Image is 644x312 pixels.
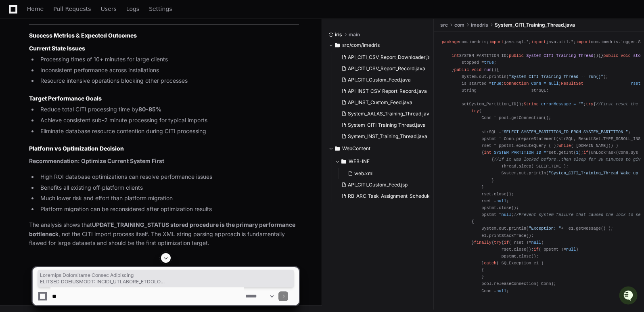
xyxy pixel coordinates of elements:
[137,63,147,72] button: Start new chat
[27,6,44,11] span: Home
[502,130,628,134] span: "SELECT SYSTEM_PARTITION_ID FROM SYSTEM_PARTITION "
[531,81,542,86] span: Conn
[338,191,429,202] button: RB_ARC_Task_Assignment_Scheduled.jsp
[53,6,91,11] span: Pull Requests
[495,22,575,28] span: System_CITI_Training_Thread.java
[342,145,370,152] span: WebContent
[16,109,23,115] img: 1756235613930-3d25f9e4-fa56-45dd-b3ad-e072dfbd1548
[40,272,292,285] span: Loremips Dolorsitame Consec Adipiscing ELITSED DOEIUSMODT: INCIDI_UTLABORE_ETDOLO Magnaa: 06-38% ...
[335,144,340,153] svg: Directory
[38,183,299,193] li: Benefits all existing off-platform clients
[29,221,295,237] strong: UPDATE_TRAINING_STATUS stored procedure is the primary performance bottleneck
[125,86,147,96] button: See all
[348,122,426,128] span: System_CITI_Training_Thread.java
[38,116,299,125] li: Achieve consistent sub-2 minute processing for typical imports
[38,55,299,64] li: Processing times of 10+ minutes for large clients
[38,105,299,114] li: Reduce total CITI processing time by
[338,86,429,97] button: API_INST_CSV_Report_Record.java
[576,150,578,155] span: 1
[29,45,85,52] strong: Current State Issues
[38,127,299,136] li: Eliminate database resource contention during CITI processing
[8,8,24,24] img: PlayerZero
[549,81,559,86] span: null
[618,285,640,307] iframe: Open customer support
[576,40,591,44] span: import
[494,240,501,245] span: try
[541,102,571,107] span: errorMessage
[338,108,429,119] button: System_AALAS_Training_Thread.java
[8,88,54,94] div: Past conversations
[25,108,65,115] span: [PERSON_NAME]
[509,53,524,58] span: public
[484,150,491,155] span: int
[504,81,529,86] span: Connection
[29,32,137,39] strong: Success Metrics & Expected Outcomes
[454,22,464,28] span: com
[531,40,546,44] span: import
[354,170,374,177] span: web.xml
[57,126,98,132] a: Powered byPylon
[526,53,593,58] span: System_CITI_Training_Thread
[594,53,598,58] span: ()
[29,220,299,248] p: The analysis shows that , not the CITI import process itself. The XML string parsing approach is ...
[349,158,370,165] span: WEB-INF
[491,67,496,72] span: ()
[566,247,576,252] span: null
[440,22,448,28] span: src
[8,60,23,75] img: 1756235613930-3d25f9e4-fa56-45dd-b3ad-e072dfbd1548
[491,81,502,86] span: true
[504,240,509,245] span: if
[472,67,482,72] span: void
[338,74,429,86] button: API_CITI_Custom_Feed.java
[348,99,412,106] span: API_INST_Custom_Feed.java
[474,240,491,245] span: finally
[529,226,561,231] span: "Exception: "
[8,32,147,45] div: Welcome
[496,199,506,203] span: null
[561,81,583,86] span: ResultSet
[38,172,299,182] li: High ROI database optimizations can resolve performance issues
[338,179,429,191] button: API_CITI_Custom_Feed.jsp
[509,74,603,79] span: "System_CITI_Training_Thread -- run()"
[345,168,429,179] button: web.xml
[328,142,428,155] button: WebContent
[573,102,576,107] span: =
[484,67,491,72] span: run
[348,193,441,199] span: RB_ARC_Task_Assignment_Scheduled.jsp
[126,6,139,11] span: Logs
[36,68,126,75] div: We're offline, but we'll be back soon!
[348,182,408,188] span: API_CITI_Custom_Feed.jsp
[38,194,299,203] li: Much lower risk and effort than platform migration
[36,60,132,68] div: Start new chat
[502,212,512,217] span: null
[8,101,21,113] img: Animesh Koratana
[621,53,631,58] span: void
[583,150,588,155] span: if
[471,22,488,28] span: imedris
[17,60,31,75] img: 7525507653686_35a1cc9e00a5807c6d71_72.png
[603,53,618,58] span: public
[524,102,539,107] span: String
[29,157,164,164] strong: Recommendation: Optimize Current System First
[484,60,494,65] span: true
[80,126,98,132] span: Pylon
[452,53,459,58] span: int
[534,247,539,252] span: if
[631,81,641,86] span: rset
[38,205,299,214] li: Platform migration can be reconsidered after optimization results
[38,66,299,75] li: Inconsistent performance across installations
[67,108,70,115] span: •
[138,106,161,113] strong: 80-85%
[338,131,429,142] button: System_INST_Training_Thread.java
[338,63,429,74] button: API_CITI_CSV_Report_Record.java
[335,40,340,50] svg: Directory
[558,143,571,148] span: while
[348,54,436,61] span: API_CITI_CSV_Report_Downloader.java
[544,150,546,155] span: =
[149,6,172,11] span: Settings
[328,39,428,52] button: src/com/imedris
[342,42,380,48] span: src/com/imedris
[489,40,504,44] span: import
[544,81,546,86] span: =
